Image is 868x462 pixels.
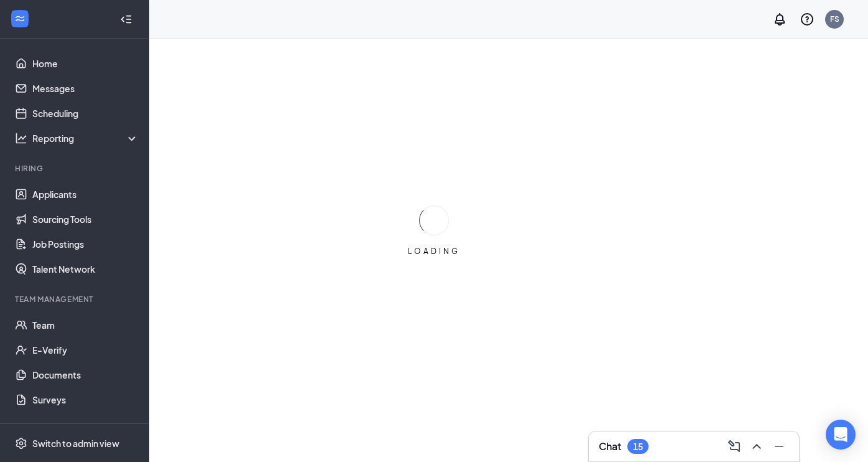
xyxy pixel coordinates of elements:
svg: ComposeMessage [727,439,742,454]
a: Sourcing Tools [32,207,139,232]
button: ComposeMessage [724,436,744,456]
a: Applicants [32,182,139,207]
div: FS [830,14,839,24]
svg: QuestionInfo [800,12,815,27]
button: ChevronUp [747,436,767,456]
svg: Settings [15,437,27,450]
div: Team Management [15,294,136,304]
div: Switch to admin view [32,437,119,450]
a: Surveys [32,387,139,412]
a: Documents [32,362,139,387]
button: Minimize [769,436,789,456]
div: Reporting [32,132,139,144]
a: Job Postings [32,232,139,257]
div: Hiring [15,163,136,174]
svg: Minimize [772,439,787,454]
svg: WorkstreamLogo [14,12,26,25]
h3: Chat [599,440,621,453]
a: Messages [32,76,139,101]
a: Team [32,313,139,337]
svg: Analysis [15,132,27,144]
a: E-Verify [32,337,139,362]
div: 15 [633,441,643,452]
a: Scheduling [32,101,139,126]
a: Talent Network [32,257,139,281]
svg: Collapse [120,13,132,26]
div: LOADING [403,246,465,257]
a: Home [32,51,139,76]
div: Open Intercom Messenger [826,420,856,450]
svg: ChevronUp [749,439,764,454]
svg: Notifications [772,12,787,27]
